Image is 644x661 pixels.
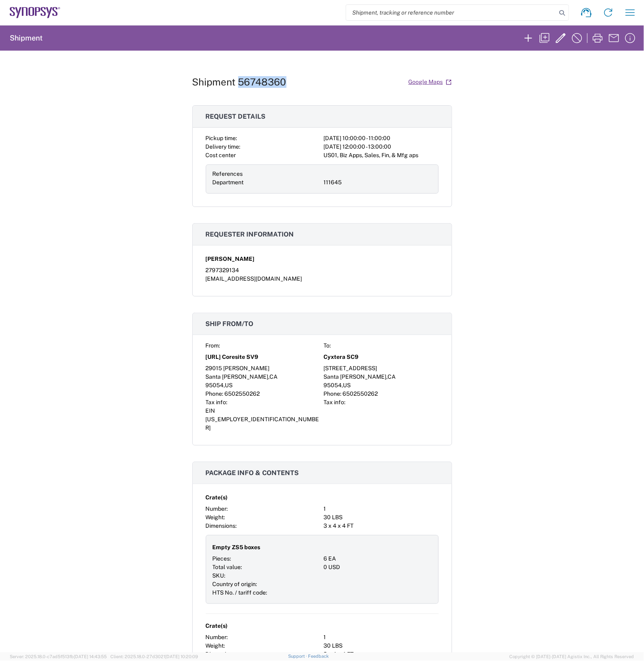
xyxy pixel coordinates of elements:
[343,390,378,397] span: 6502550262
[324,342,331,349] span: To:
[270,373,278,380] span: CA
[225,382,233,388] span: US
[206,113,266,120] span: Request details
[165,655,198,659] span: [DATE] 10:20:09
[206,135,237,141] span: Pickup time:
[206,651,237,657] span: Dimensions:
[74,655,107,659] span: [DATE] 14:43:55
[206,642,225,649] span: Weight:
[206,416,319,431] span: [US_EMPLOYER_IDENTIFICATION_NUMBER]
[206,493,228,502] span: Crate(s)
[206,522,237,529] span: Dimensions:
[324,522,439,530] div: 3 x 4 x 4 FT
[192,76,286,88] h1: Shipment 56748360
[213,581,257,587] span: Country of origin:
[324,134,439,143] div: [DATE] 10:00:00 - 11:00:00
[206,275,439,283] div: [EMAIL_ADDRESS][DOMAIN_NAME]
[206,399,228,405] span: Tax info:
[206,622,228,630] span: Crate(s)
[408,75,452,89] a: Google Maps
[509,653,634,661] span: Copyright © [DATE]-[DATE] Agistix Inc., All Rights Reserved
[346,5,556,20] input: Shipment, tracking or reference number
[206,634,228,640] span: Number:
[324,633,439,642] div: 1
[206,390,224,397] span: Phone:
[206,230,294,238] span: Requester information
[206,255,255,263] span: [PERSON_NAME]
[213,178,321,187] div: Department
[324,513,439,522] div: 30 LBS
[206,143,241,150] span: Delivery time:
[10,655,107,659] span: Server: 2025.18.0-c7ad5f513fb
[206,320,254,328] span: Ship from/to
[324,143,439,151] div: [DATE] 12:00:00 - 13:00:00
[324,650,439,659] div: 3 x 4 x 4 FT
[343,382,351,388] span: US
[269,373,270,380] span: ,
[213,589,267,596] span: HTS No. / tariff code:
[206,353,258,361] span: [URL] Coresite SV9
[206,407,215,414] span: EIN
[224,382,225,388] span: ,
[213,171,243,177] span: References
[388,373,396,380] span: CA
[213,543,261,552] span: Empty ZS5 boxes
[206,469,299,477] span: Package info & contents
[324,373,387,380] span: Santa [PERSON_NAME]
[324,178,432,187] div: 111645
[324,382,342,388] span: 95054
[324,642,439,650] div: 30 LBS
[324,390,342,397] span: Phone:
[225,390,260,397] span: 6502550262
[324,353,359,361] span: Cyxtera SC9
[288,654,308,659] a: Support
[110,655,198,659] span: Client: 2025.18.0-27d3021
[324,563,432,571] div: 0 USD
[308,654,329,659] a: Feedback
[206,373,269,380] span: Santa [PERSON_NAME]
[213,564,242,570] span: Total value:
[206,382,224,388] span: 95054
[206,514,225,520] span: Weight:
[324,364,439,373] div: [STREET_ADDRESS]
[324,554,432,563] div: 6 EA
[324,505,439,513] div: 1
[206,342,220,349] span: From:
[10,33,43,43] h2: Shipment
[206,364,321,373] div: 29015 [PERSON_NAME]
[342,382,343,388] span: ,
[206,152,236,158] span: Cost center
[213,555,231,562] span: Pieces:
[387,373,388,380] span: ,
[324,151,439,160] div: US01, Biz Apps, Sales, Fin, & Mfg aps
[324,399,346,405] span: Tax info:
[213,572,226,579] span: SKU:
[206,505,228,512] span: Number:
[206,266,439,275] div: 2797329134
